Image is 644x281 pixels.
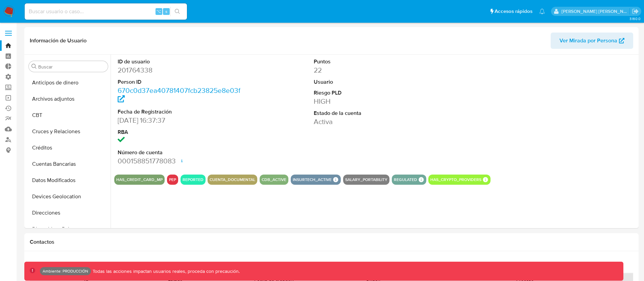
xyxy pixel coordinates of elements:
[559,33,617,49] span: Ver Mirada por Persona
[118,149,242,156] dt: Número de cuenta
[31,64,37,69] button: Buscar
[26,140,111,156] button: Créditos
[26,172,111,188] button: Datos Modificados
[314,117,438,126] dd: Activa
[26,156,111,172] button: Cuentas Bancarias
[315,261,342,268] span: Soluciones
[30,37,87,44] h1: Información de Usuario
[522,261,533,268] span: Chat
[165,8,167,15] span: s
[314,97,438,106] dd: HIGH
[495,8,532,15] span: Accesos rápidos
[26,107,111,123] button: CBT
[38,64,105,70] input: Buscar
[539,8,545,14] a: Notificaciones
[314,109,438,117] dt: Estado de la cuenta
[26,188,111,205] button: Devices Geolocation
[314,89,438,97] dt: Riesgo PLD
[91,268,240,275] p: Todas las acciones impactan usuarios reales, proceda con precaución.
[562,8,630,15] p: victor.david@mercadolibre.com.co
[118,58,242,65] dt: ID de usuario
[118,128,242,136] dt: RBA
[26,91,111,107] button: Archivos adjuntos
[118,108,242,116] dt: Fecha de Registración
[43,270,88,273] p: Ambiente: PRODUCCIÓN
[551,33,633,49] button: Ver Mirada por Persona
[632,8,639,15] a: Salir
[118,116,242,125] dd: [DATE] 16:37:37
[26,75,111,91] button: Anticipos de dinero
[118,78,242,86] dt: Person ID
[118,156,242,166] dd: 000158851778083
[156,8,161,15] span: ⌥
[314,78,438,86] dt: Usuario
[26,123,111,140] button: Cruces y Relaciones
[115,261,144,268] span: Historial CX
[118,65,242,75] dd: 201764338
[30,239,633,245] h1: Contactos
[118,85,240,105] a: 670c0d37ea40781407fcb23825e8e03f
[314,58,438,65] dt: Puntos
[26,205,111,221] button: Direcciones
[170,7,184,16] button: search-icon
[26,221,111,237] button: Dispositivos Point
[25,7,187,16] input: Buscar usuario o caso...
[314,65,438,75] dd: 22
